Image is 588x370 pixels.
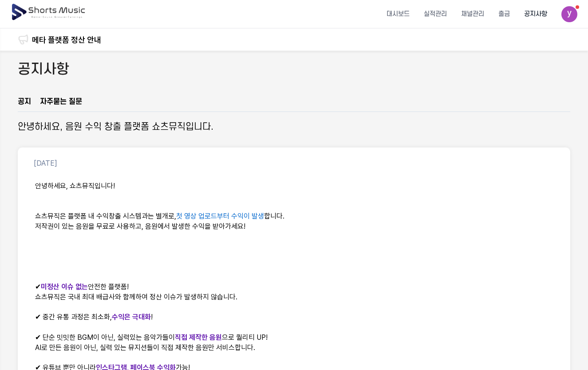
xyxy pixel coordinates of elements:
[34,158,57,169] p: [DATE]
[18,96,31,111] a: 공지
[32,34,101,46] a: 메타 플랫폼 정산 안내
[35,282,553,292] p: ✔ 안전한 플랫폼!
[379,2,417,26] a: 대시보드
[18,121,213,133] h2: 안녕하세요, 음원 수익 창출 플랫폼 쇼츠뮤직입니다.
[35,222,553,232] p: 저작권이 있는 음원을 무료로 사용하고, 음원에서 발생한 수익을 받아가세요!
[491,2,517,26] a: 출금
[35,333,553,343] p: ✔ 단순 밋밋한 BGM이 아닌, 실력있는 음악가들이 으로 퀄리티 UP!
[517,2,554,26] a: 공지사항
[40,96,82,111] a: 자주묻는 질문
[41,282,88,291] strong: 미정산 이슈 없는
[417,2,454,26] a: 실적관리
[112,313,151,321] strong: 수익은 극대화
[561,6,577,22] img: 사용자 이미지
[176,212,264,220] span: 첫 영상 업로드부터 수익이 발생
[175,333,222,342] strong: 직접 제작한 음원
[18,34,28,45] img: 알림 아이콘
[454,2,491,26] a: 채널관리
[18,60,69,80] h2: 공지사항
[35,343,553,353] p: AI로 만든 음원이 아닌, 실력 있는 뮤지션들이 직접 제작한 음원만 서비스합니다.
[35,181,553,191] p: 안녕하세요, 쇼츠뮤직입니다!
[35,312,553,322] p: ✔ 중간 유통 과정은 최소화, !
[35,211,553,222] p: 쇼츠뮤직은 플랫폼 내 수익창출 시스템과는 별개로, 합니다.
[35,292,553,302] p: 쇼츠뮤직은 국내 최대 배급사와 함께하여 정산 이슈가 발생하지 않습니다.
